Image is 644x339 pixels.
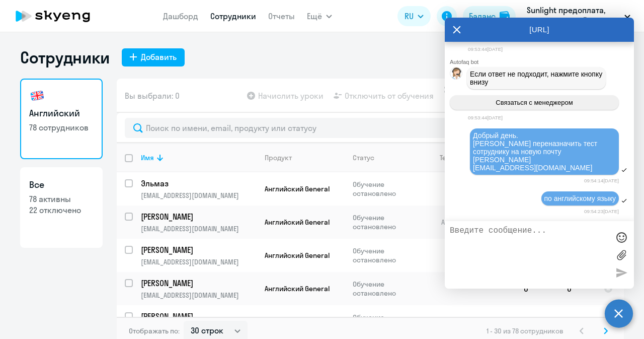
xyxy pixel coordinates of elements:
button: Связаться с менеджером [450,95,619,110]
button: Sunlight предоплата, ООО "СОЛНЕЧНЫЙ СВЕТ" [522,4,635,28]
a: [PERSON_NAME] [141,278,256,289]
p: 22 отключено [29,205,94,216]
a: Все78 активны22 отключено [20,167,103,248]
input: Поиск по имени, email, продукту или статусу [125,118,616,138]
a: [PERSON_NAME] [141,311,256,322]
p: Sunlight предоплата, ООО "СОЛНЕЧНЫЙ СВЕТ" [527,4,620,28]
img: balance [500,11,510,21]
h3: Все [29,178,94,191]
div: Текущий уровень [440,153,497,162]
p: [EMAIL_ADDRESS][DOMAIN_NAME] [141,257,256,266]
td: 0 [559,272,596,305]
a: Отчеты [268,11,295,21]
span: Если ответ не подходит, нажмите кнопку внизу [470,70,604,86]
span: по английскому языку [544,194,616,202]
span: 1 - 30 из 78 сотрудников [487,326,563,335]
p: Обучение остановлено [353,180,422,198]
div: Баланс [469,10,496,22]
p: [EMAIL_ADDRESS][DOMAIN_NAME] [141,191,256,200]
span: Английский General [265,251,330,260]
p: Обучение остановлено [353,313,422,331]
a: Эльмаз [141,178,256,189]
div: Autofaq bot [450,59,634,65]
p: Обучение остановлено [353,280,422,298]
p: 78 активны [29,193,94,205]
div: Имя [141,153,256,162]
td: 0 [559,305,596,338]
button: Балансbalance [463,6,516,26]
img: bot avatar [450,67,463,82]
button: Добавить [122,48,185,66]
p: Эльмаз [141,178,255,189]
a: Английский78 сотрудников [20,79,103,159]
button: Ещё [307,6,332,26]
time: 09:53:44[DATE] [468,46,503,52]
label: Лимит 10 файлов [614,247,629,262]
p: [PERSON_NAME] [141,278,255,289]
p: [PERSON_NAME] [141,211,255,222]
div: Текущий уровень [430,153,515,162]
a: [PERSON_NAME] [141,211,256,222]
button: RU [397,6,431,26]
p: 78 сотрудников [29,122,94,133]
div: Добавить [141,51,177,63]
span: Добрый день. [PERSON_NAME] переназначить тест сотруднику на новую почту [PERSON_NAME] [EMAIL_ADDR... [473,131,599,172]
span: Отображать по: [129,326,180,335]
a: Дашборд [163,11,198,21]
div: Имя [141,153,154,162]
div: Продукт [265,153,292,162]
time: 09:54:23[DATE] [584,209,619,214]
span: Английский General [265,184,330,193]
span: Английский General [265,218,330,227]
td: 0 [516,272,559,305]
span: Вы выбрали: 0 [125,90,180,102]
span: RU [405,10,414,22]
span: Английский General [265,284,330,293]
span: A1 - Elementary [441,218,488,227]
p: [PERSON_NAME] [141,311,255,322]
p: Обучение остановлено [353,246,422,264]
h3: Английский [29,107,94,120]
a: [PERSON_NAME] [141,244,256,255]
time: 09:54:14[DATE] [584,178,619,183]
p: [EMAIL_ADDRESS][DOMAIN_NAME] [141,291,256,300]
time: 09:53:44[DATE] [468,115,503,120]
div: Статус [353,153,374,162]
td: 0 [516,305,559,338]
h1: Сотрудники [20,47,110,67]
span: Ещё [307,10,322,22]
p: [EMAIL_ADDRESS][DOMAIN_NAME] [141,224,256,233]
span: Связаться с менеджером [496,99,573,106]
p: [PERSON_NAME] [141,244,255,255]
img: english [29,88,45,104]
p: Обучение остановлено [353,213,422,231]
a: Сотрудники [210,11,256,21]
